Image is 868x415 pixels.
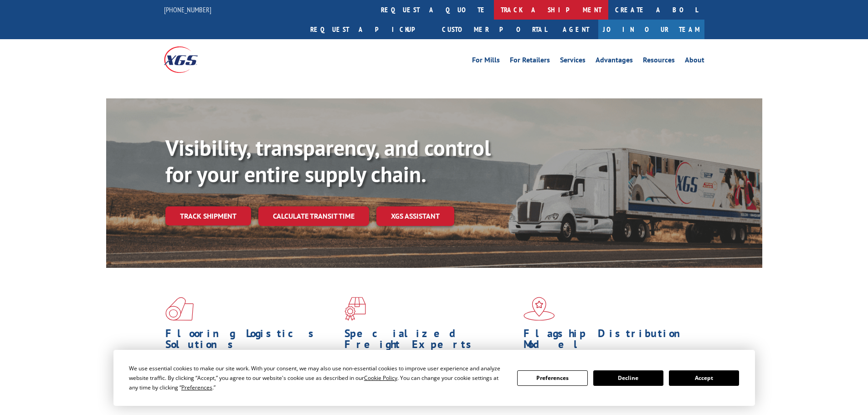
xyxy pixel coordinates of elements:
[164,5,211,14] a: [PHONE_NUMBER]
[344,328,517,354] h1: Specialized Freight Experts
[510,56,550,67] a: For Retailers
[376,206,454,226] a: XGS ASSISTANT
[435,20,554,39] a: Customer Portal
[165,297,194,321] img: xgs-icon-total-supply-chain-intelligence-red
[643,56,675,67] a: Resources
[685,56,704,67] a: About
[472,56,500,67] a: For Mills
[181,384,212,391] span: Preferences
[524,297,555,321] img: xgs-icon-flagship-distribution-model-red
[364,374,397,382] span: Cookie Policy
[593,370,663,386] button: Decline
[303,20,435,39] a: Request a pickup
[258,206,369,226] a: Calculate transit time
[165,328,338,354] h1: Flooring Logistics Solutions
[165,206,251,225] a: Track shipment
[598,20,704,39] a: Join Our Team
[524,328,696,354] h1: Flagship Distribution Model
[165,133,491,188] b: Visibility, transparency, and control for your entire supply chain.
[560,56,586,67] a: Services
[669,370,739,386] button: Accept
[129,364,506,392] div: We use essential cookies to make our site work. With your consent, we may also use non-essential ...
[113,350,755,406] div: Cookie Consent Prompt
[344,297,366,321] img: xgs-icon-focused-on-flooring-red
[554,20,598,39] a: Agent
[596,56,633,67] a: Advantages
[517,370,587,386] button: Preferences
